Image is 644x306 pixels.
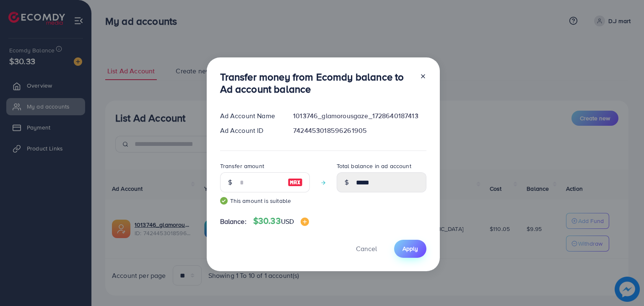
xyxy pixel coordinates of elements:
span: Balance: [220,217,247,226]
img: guide [220,197,228,205]
div: Ad Account ID [213,126,287,135]
span: USD [281,217,294,226]
span: Apply [402,244,418,253]
div: 1013746_glamorousgaze_1728640187413 [286,111,433,121]
label: Total balance in ad account [337,162,411,170]
label: Transfer amount [220,162,264,170]
div: 7424453018596261905 [286,126,433,135]
img: image [301,218,309,226]
button: Cancel [345,240,387,258]
div: Ad Account Name [213,111,287,121]
span: Cancel [356,244,377,253]
img: image [288,177,303,187]
h4: $30.33 [253,216,309,226]
h3: Transfer money from Ecomdy balance to Ad account balance [220,71,413,95]
small: This amount is suitable [220,197,310,205]
button: Apply [394,240,426,258]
